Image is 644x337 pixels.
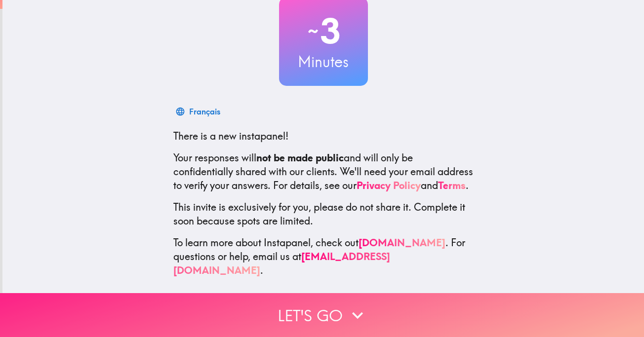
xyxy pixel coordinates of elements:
[189,105,220,118] div: Français
[173,250,390,276] a: [EMAIL_ADDRESS][DOMAIN_NAME]
[173,102,224,121] button: Français
[173,151,474,192] p: Your responses will and will only be confidentially shared with our clients. We'll need your emai...
[357,179,421,191] a: Privacy Policy
[306,16,320,46] span: ~
[256,151,344,164] b: not be made public
[173,236,474,277] p: To learn more about Instapanel, check out . For questions or help, email us at .
[438,179,466,191] a: Terms
[359,236,445,249] a: [DOMAIN_NAME]
[173,200,474,228] p: This invite is exclusively for you, please do not share it. Complete it soon because spots are li...
[173,130,288,142] span: There is a new instapanel!
[279,11,368,51] h2: 3
[279,51,368,72] h3: Minutes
